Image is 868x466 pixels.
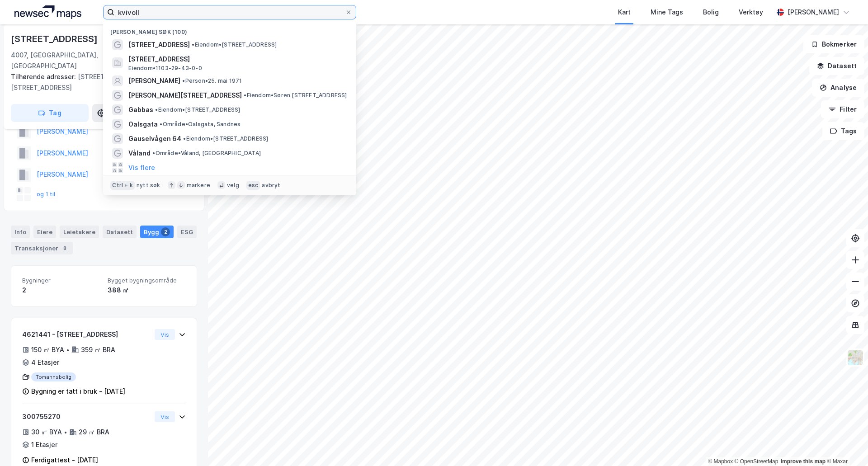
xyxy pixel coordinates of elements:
[128,148,151,159] span: Våland
[128,104,153,115] span: Gabbas
[11,226,30,238] div: Info
[161,227,170,236] div: 2
[803,35,864,53] button: Bokmerker
[64,428,67,436] div: •
[114,5,345,19] input: Søk på adresse, matrikkel, gårdeiere, leietakere eller personer
[244,92,347,99] span: Eiendom • Søren [STREET_ADDRESS]
[31,386,125,397] div: Bygning er tatt i bruk - [DATE]
[152,150,155,156] span: •
[155,106,158,113] span: •
[103,226,137,238] div: Datasett
[31,439,57,450] div: 1 Etasjer
[79,427,109,438] div: 29 ㎡ BRA
[11,50,125,71] div: 4007, [GEOGRAPHIC_DATA], [GEOGRAPHIC_DATA]
[14,5,81,19] img: logo.a4113a55bc3d86da70a041830d287a7e.svg
[160,121,241,128] span: Område • Oalsgata, Sandnes
[618,7,631,18] div: Kart
[31,344,64,355] div: 150 ㎡ BYA
[847,349,864,366] img: Z
[187,182,210,189] div: markere
[823,423,868,466] div: Kontrollprogram for chat
[11,73,78,80] span: Tilhørende adresser:
[81,344,115,355] div: 359 ㎡ BRA
[128,39,190,50] span: [STREET_ADDRESS]
[182,77,242,85] span: Person • 25. mai 1971
[108,277,186,284] span: Bygget bygningsområde
[183,135,268,142] span: Eiendom • [STREET_ADDRESS]
[60,244,69,253] div: 8
[160,121,162,127] span: •
[739,7,763,18] div: Verktøy
[11,104,89,122] button: Tag
[31,357,59,368] div: 4 Etasjer
[128,119,158,130] span: Oalsgata
[735,458,778,465] a: OpenStreetMap
[227,182,239,189] div: velg
[177,226,197,238] div: ESG
[31,427,62,438] div: 30 ㎡ BYA
[22,329,151,340] div: 4621441 - [STREET_ADDRESS]
[22,285,100,296] div: 2
[155,106,240,113] span: Eiendom • [STREET_ADDRESS]
[128,54,345,65] span: [STREET_ADDRESS]
[246,181,260,190] div: esc
[60,226,99,238] div: Leietakere
[708,458,733,465] a: Mapbox
[809,57,864,75] button: Datasett
[137,182,160,189] div: nytt søk
[140,226,174,238] div: Bygg
[33,226,56,238] div: Eiere
[192,41,194,48] span: •
[155,329,175,340] button: Vis
[262,182,280,189] div: avbryt
[651,7,683,18] div: Mine Tags
[823,423,868,466] iframe: Chat Widget
[192,41,277,48] span: Eiendom • [STREET_ADDRESS]
[108,285,186,296] div: 388 ㎡
[128,65,202,72] span: Eiendom • 1103-29-43-0-0
[11,32,99,46] div: [STREET_ADDRESS]
[812,79,864,97] button: Analyse
[152,150,261,157] span: Område • Våland, [GEOGRAPHIC_DATA]
[22,411,151,422] div: 300755270
[781,458,826,465] a: Improve this map
[11,242,73,254] div: Transaksjoner
[31,455,98,466] div: Ferdigattest - [DATE]
[244,92,246,99] span: •
[11,71,190,93] div: [STREET_ADDRESS], [STREET_ADDRESS]
[155,411,175,422] button: Vis
[110,181,135,190] div: Ctrl + k
[128,90,242,101] span: [PERSON_NAME][STREET_ADDRESS]
[22,277,100,284] span: Bygninger
[128,162,155,173] button: Vis flere
[788,7,839,18] div: [PERSON_NAME]
[183,135,186,142] span: •
[822,122,864,140] button: Tags
[182,77,185,84] span: •
[66,346,70,353] div: •
[821,100,864,118] button: Filter
[103,21,356,38] div: [PERSON_NAME] søk (100)
[128,133,181,144] span: Gauselvågen 64
[128,75,180,86] span: [PERSON_NAME]
[703,7,719,18] div: Bolig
